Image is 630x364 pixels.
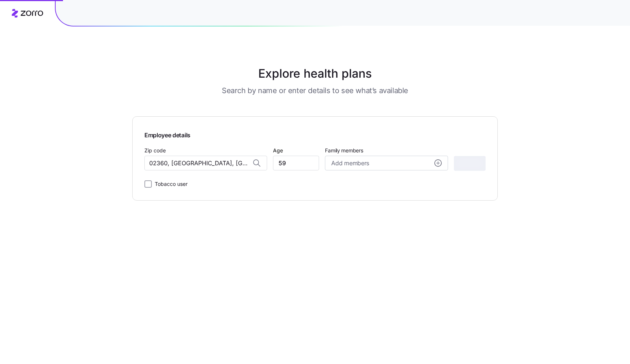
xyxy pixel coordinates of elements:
svg: add icon [434,159,442,167]
label: Zip code [144,146,166,155]
button: Add membersadd icon [325,156,448,170]
input: Age [273,156,319,170]
input: Zip code [144,156,267,170]
span: Add members [331,159,369,168]
span: Family members [325,147,448,154]
h3: Search by name or enter details to see what’s available [222,85,408,96]
label: Age [273,146,283,155]
h1: Explore health plans [151,65,480,82]
span: Employee details [144,128,190,140]
label: Tobacco user [152,180,188,188]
